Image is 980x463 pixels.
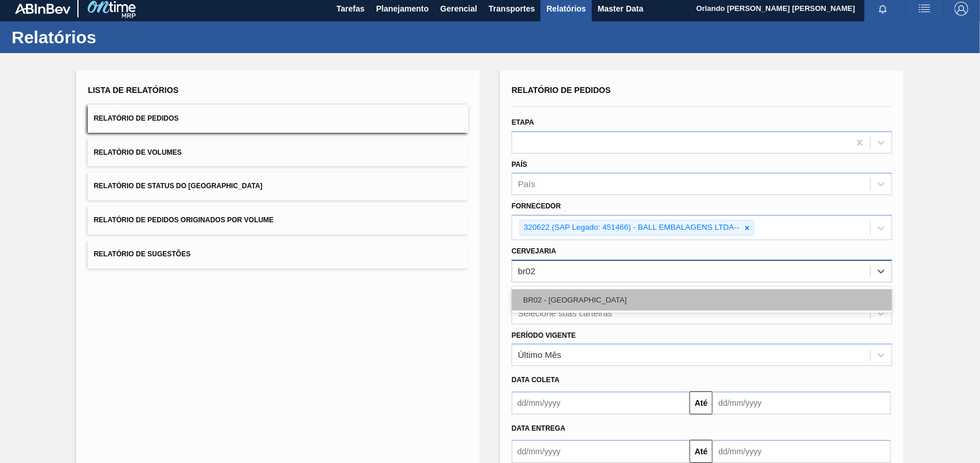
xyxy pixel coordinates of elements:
[512,289,892,311] div: BR02 - [GEOGRAPHIC_DATA]
[598,2,643,16] span: Master Data
[88,104,468,133] button: Relatório de Pedidos
[546,2,586,16] span: Relatórios
[518,180,535,189] div: País
[88,85,178,95] span: Lista de Relatórios
[713,440,890,463] input: dd/mm/yyyy
[88,240,468,268] button: Relatório de Sugestões
[15,3,70,14] img: TNhmsLtSVTkK8tSr43FrP2fwEKptu5GPRR3wAAAABJRU5ErkJggg==
[489,2,535,16] span: Transportes
[512,202,561,210] label: Fornecedor
[512,85,611,95] span: Relatório de Pedidos
[512,424,565,432] span: Data entrega
[88,206,468,234] button: Relatório de Pedidos Originados por Volume
[94,250,191,258] span: Relatório de Sugestões
[518,308,612,318] div: Selecione suas carteiras
[713,391,890,415] input: dd/mm/yyyy
[441,2,478,16] span: Gerencial
[512,247,556,255] label: Cervejaria
[12,31,217,44] h1: Relatórios
[94,216,274,224] span: Relatório de Pedidos Originados por Volume
[88,172,468,200] button: Relatório de Status do [GEOGRAPHIC_DATA]
[512,440,690,463] input: dd/mm/yyyy
[865,1,901,17] button: Notificações
[88,139,468,167] button: Relatório de Volumes
[512,118,534,126] label: Etapa
[690,391,713,415] button: Até
[520,221,741,235] div: 320622 (SAP Legado: 451466) - BALL EMBALAGENS LTDA--
[94,148,181,156] span: Relatório de Volumes
[512,376,560,384] span: Data coleta
[512,331,576,339] label: Período Vigente
[512,391,690,415] input: dd/mm/yyyy
[918,2,931,16] img: userActions
[690,440,713,463] button: Até
[518,350,561,360] div: Último Mês
[94,114,178,122] span: Relatório de Pedidos
[337,2,365,16] span: Tarefas
[94,182,262,190] span: Relatório de Status do [GEOGRAPHIC_DATA]
[376,2,428,16] span: Planejamento
[955,2,968,16] img: Logout
[512,160,527,169] label: País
